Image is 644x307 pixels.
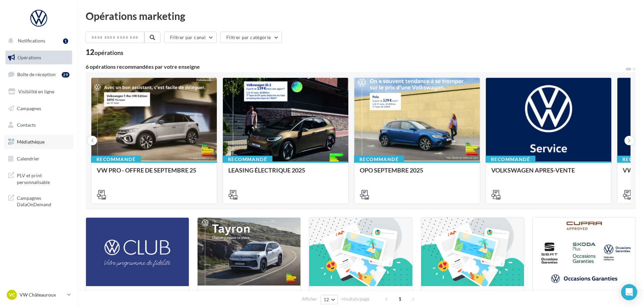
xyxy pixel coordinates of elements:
[342,296,370,302] span: résultats/page
[17,71,56,77] span: Boîte de réception
[4,135,74,149] a: Médiathèque
[91,156,141,163] div: Recommandé
[302,296,317,302] span: Afficher
[17,122,36,128] span: Contacts
[228,167,343,180] div: LEASING ÉLECTRIQUE 2025
[491,167,606,180] div: VOLKSWAGEN APRES-VENTE
[5,288,72,301] a: VC VW Châteauroux
[360,167,474,180] div: OPO SEPTEMBRE 2025
[4,191,74,211] a: Campagnes DataOnDemand
[324,297,329,302] span: 12
[62,72,69,78] div: 29
[97,167,211,180] div: VW PRO - OFFRE DE SEPTEMBRE 25
[4,152,74,166] a: Calendrier
[17,171,69,185] span: PLV et print personnalisable
[4,168,74,188] a: PLV et print personnalisable
[394,294,405,304] span: 1
[17,139,45,145] span: Médiathèque
[4,118,74,132] a: Contacts
[4,34,71,48] button: Notifications 1
[223,156,272,163] div: Recommandé
[4,85,74,99] a: Visibilité en ligne
[9,291,15,298] span: VC
[18,55,41,60] span: Opérations
[63,38,68,44] div: 1
[18,89,54,94] span: Visibilité en ligne
[17,156,39,161] span: Calendrier
[4,101,74,116] a: Campagnes
[86,11,636,21] div: Opérations marketing
[221,32,282,43] button: Filtrer par catégorie
[4,51,74,65] a: Opérations
[17,193,69,208] span: Campagnes DataOnDemand
[18,38,45,43] span: Notifications
[86,64,625,69] div: 6 opérations recommandées par votre enseigne
[94,50,123,56] div: opérations
[621,284,637,300] div: Open Intercom Messenger
[4,67,74,82] a: Boîte de réception29
[354,156,404,163] div: Recommandé
[321,295,338,304] button: 12
[486,156,535,163] div: Recommandé
[17,105,41,111] span: Campagnes
[86,49,123,56] div: 12
[164,32,217,43] button: Filtrer par canal
[20,291,64,298] p: VW Châteauroux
